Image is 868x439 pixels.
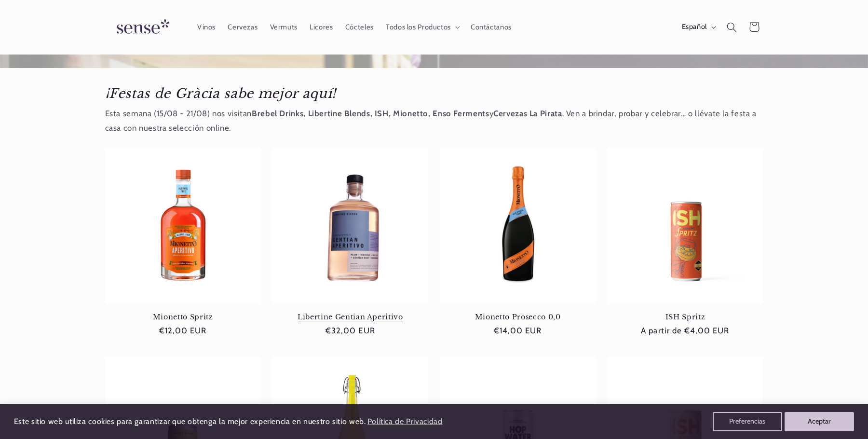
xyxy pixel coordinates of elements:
span: Este sitio web utiliza cookies para garantizar que obtenga la mejor experiencia en nuestro sitio ... [14,417,366,426]
button: Aceptar [785,412,854,431]
em: ¡Festas de Gràcia sabe mejor aquí! [105,85,336,101]
a: Cervezas [222,16,264,38]
a: Mionetto Spritz [105,313,261,321]
a: Licores [304,16,339,38]
strong: Brebel Drinks, Libertine Blends, ISH, Mionetto, Enso Ferments [252,109,489,118]
span: Vermuts [270,23,298,32]
button: Preferencias [713,412,782,431]
button: Español [676,17,720,37]
a: Política de Privacidad (opens in a new tab) [366,413,444,430]
span: Licores [310,23,333,32]
a: Mionetto Prosecco 0,0 [440,313,596,321]
a: Contáctanos [464,16,517,38]
p: Esta semana (15/08 - 21/08) nos visitan y . Ven a brindar, probar y celebrar… o llévate la festa ... [105,107,763,135]
span: Español [682,22,707,33]
a: Vermuts [264,16,304,38]
span: Cócteles [345,23,374,32]
summary: Búsqueda [720,16,743,38]
a: Libertine Gentian Aperitivo [272,313,428,321]
a: Sense [101,10,181,45]
strong: Cervezas La Pirata [493,109,562,118]
a: Vinos [191,16,221,38]
span: Todos los Productos [386,23,451,32]
img: Sense [105,14,177,41]
span: Contáctanos [471,23,512,32]
a: ISH Spritz [607,313,763,321]
summary: Todos los Productos [380,16,464,38]
span: Cervezas [228,23,258,32]
a: Cócteles [339,16,380,38]
span: Vinos [197,23,216,32]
